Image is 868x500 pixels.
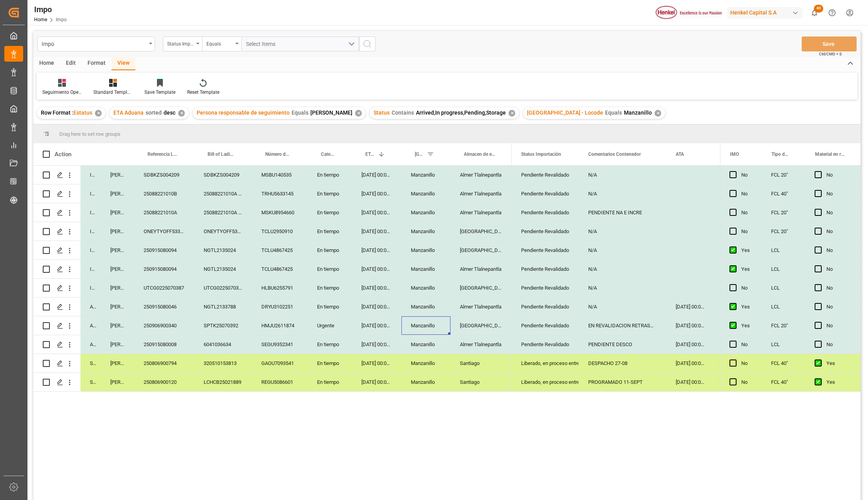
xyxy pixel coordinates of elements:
[464,151,495,157] span: Almacen de entrega
[352,166,401,184] div: [DATE] 00:00:00
[252,222,308,241] div: TCLU2950910
[720,203,861,222] div: Press SPACE to select this row.
[415,151,424,157] span: [GEOGRAPHIC_DATA] - Locode
[401,241,450,259] div: Manzanillo
[178,110,185,117] div: ✕
[194,222,252,241] div: ONEYTYOFF5333400
[194,260,252,278] div: NGTL2135024
[521,317,569,335] div: Pendiente Revalidado
[826,298,851,316] div: No
[73,109,92,116] span: Estatus
[252,279,308,297] div: HLBU6255791
[401,166,450,184] div: Manzanillo
[134,203,194,222] div: 25088221010A
[521,298,569,316] div: Pendiente Revalidado
[33,335,512,354] div: Press SPACE to select this row.
[352,335,401,354] div: [DATE] 00:00:00
[392,109,414,116] span: Contains
[509,110,515,117] div: ✕
[666,354,714,372] div: [DATE] 00:00:00
[167,38,194,47] div: Status Importación
[450,373,512,391] div: Santiago
[605,109,622,116] span: Equals
[80,279,101,297] div: In progress
[806,4,823,22] button: show 40 new notifications
[164,109,175,116] span: desc
[720,166,861,184] div: Press SPACE to select this row.
[197,109,290,116] span: Persona responsable de seguimiento
[401,335,450,354] div: Manzanillo
[771,151,789,157] span: Tipo de Carga (LCL/FCL)
[826,336,851,354] div: No
[33,166,512,184] div: Press SPACE to select this row.
[762,297,805,316] div: LCL
[134,354,194,372] div: 250806900794
[762,166,805,184] div: FCL 20"
[666,297,714,316] div: [DATE] 00:00:00
[41,109,73,116] span: Row Format :
[450,354,512,372] div: Santiago
[55,151,71,158] div: Action
[720,335,861,354] div: Press SPACE to select this row.
[308,279,352,297] div: En tiempo
[252,373,308,391] div: REGU5086601
[101,184,134,203] div: [PERSON_NAME]
[401,279,450,297] div: Manzanillo
[416,109,506,116] span: Arrived,In progress,Pending,Storage
[352,241,401,259] div: [DATE] 00:00:00
[401,184,450,203] div: Manzanillo
[134,184,194,203] div: 25088221010B
[194,203,252,222] div: 25088221010A 25088221010B
[826,204,851,222] div: No
[730,151,739,157] span: IMO
[762,373,805,391] div: FCL 40"
[101,241,134,259] div: [PERSON_NAME]
[741,241,752,259] div: Yes
[815,151,844,157] span: Material en resguardo Y/N
[80,297,101,316] div: Arrived
[308,203,352,222] div: En tiempo
[134,222,194,241] div: ONEYTYOFF5333400
[762,279,805,297] div: LCL
[521,151,561,157] span: Status Importación
[308,335,352,354] div: En tiempo
[80,241,101,259] div: In progress
[208,151,235,157] span: Bill of Lading Number
[148,151,178,157] span: Referencia Leschaco
[93,89,133,96] div: Standard Templates
[359,36,376,51] button: search button
[310,109,352,116] span: [PERSON_NAME]
[34,4,67,15] div: Impo
[450,279,512,297] div: [GEOGRAPHIC_DATA]
[144,89,175,96] div: Save Template
[720,373,861,392] div: Press SPACE to select this row.
[134,316,194,335] div: 250906900340
[450,335,512,354] div: Almer Tlalnepantla
[521,185,569,203] div: Pendiente Revalidado
[101,203,134,222] div: [PERSON_NAME]
[33,184,512,203] div: Press SPACE to select this row.
[34,17,47,22] a: Home
[741,317,752,335] div: Yes
[308,184,352,203] div: En tiempo
[521,241,569,259] div: Pendiente Revalidado
[33,222,512,241] div: Press SPACE to select this row.
[401,203,450,222] div: Manzanillo
[80,166,101,184] div: In progress
[202,36,241,51] button: open menu
[741,166,752,184] div: No
[666,335,714,354] div: [DATE] 00:00:00
[33,260,512,279] div: Press SPACE to select this row.
[355,110,362,117] div: ✕
[826,223,851,241] div: No
[80,203,101,222] div: In progress
[82,57,111,70] div: Format
[741,204,752,222] div: No
[308,373,352,391] div: En tiempo
[80,316,101,335] div: Arrived
[308,316,352,335] div: Urgente
[308,297,352,316] div: En tiempo
[521,279,569,297] div: Pendiente Revalidado
[819,51,842,57] span: Ctrl/CMD + S
[80,260,101,278] div: In progress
